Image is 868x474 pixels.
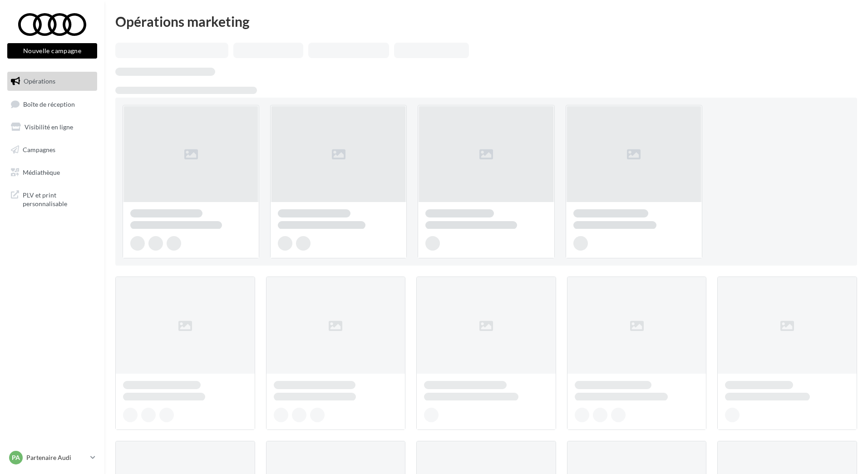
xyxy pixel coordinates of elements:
span: Médiathèque [23,168,60,176]
div: Opérations marketing [115,15,857,28]
a: Boîte de réception [5,94,99,114]
button: Nouvelle campagne [7,43,97,59]
a: PA Partenaire Audi [7,449,97,466]
span: Boîte de réception [23,100,75,108]
span: PA [12,453,20,462]
p: Partenaire Audi [26,453,87,462]
a: PLV et print personnalisable [5,185,99,212]
a: Médiathèque [5,163,99,182]
span: Campagnes [23,146,55,153]
span: Visibilité en ligne [25,123,73,131]
a: Visibilité en ligne [5,118,99,137]
span: Opérations [24,77,55,85]
a: Opérations [5,72,99,91]
a: Campagnes [5,140,99,159]
span: PLV et print personnalisable [23,189,94,208]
